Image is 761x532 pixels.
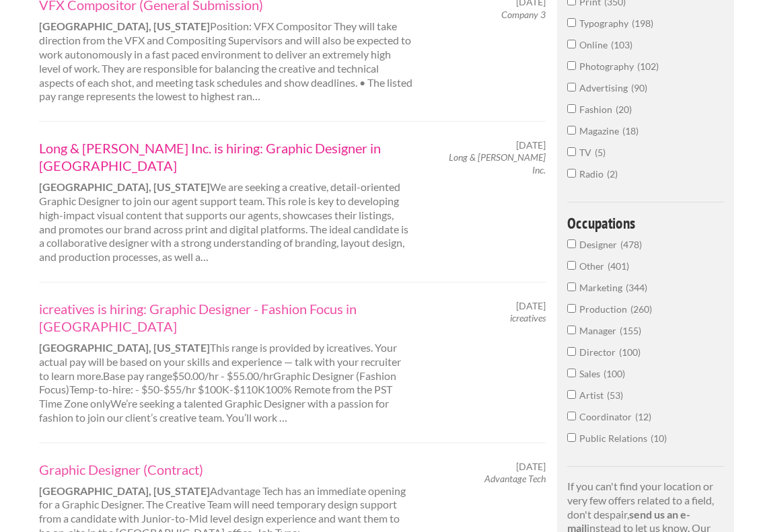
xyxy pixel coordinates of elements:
span: Sales [579,368,604,379]
span: TV [579,147,595,158]
span: Magazine [579,125,622,137]
em: Advantage Tech [484,473,546,484]
span: Online [579,39,611,50]
span: [DATE] [516,300,546,312]
input: Radio2 [567,169,576,178]
span: Production [579,303,630,315]
span: Coordinator [579,411,635,422]
input: TV5 [567,147,576,156]
span: 90 [631,82,647,93]
input: Manager155 [567,326,576,334]
strong: [GEOGRAPHIC_DATA], [US_STATE] [39,341,210,354]
span: 100 [619,346,641,358]
a: icreatives is hiring: Graphic Designer - Fashion Focus in [GEOGRAPHIC_DATA] [39,300,413,335]
span: Designer [579,239,620,250]
strong: [GEOGRAPHIC_DATA], [US_STATE] [39,20,210,32]
em: Company 3 [501,9,546,20]
span: 12 [635,411,651,422]
span: Photography [579,61,637,72]
input: Production260 [567,304,576,313]
span: [DATE] [516,461,546,473]
span: Director [579,346,619,358]
span: Other [579,260,608,272]
div: We are seeking a creative, detail-oriented Graphic Designer to join our agent support team. This ... [28,139,425,264]
input: Public Relations10 [567,433,576,442]
span: 198 [632,17,653,29]
span: 2 [607,168,618,180]
input: Marketing344 [567,282,576,291]
span: 18 [622,125,639,137]
span: 103 [611,39,632,50]
span: Artist [579,389,607,401]
input: Director100 [567,347,576,356]
span: 10 [651,432,667,444]
input: Typography198 [567,18,576,27]
span: 102 [637,61,659,72]
span: Marketing [579,282,626,293]
a: Long & [PERSON_NAME] Inc. is hiring: Graphic Designer in [GEOGRAPHIC_DATA] [39,139,413,174]
div: This range is provided by icreatives. Your actual pay will be based on your skills and experience... [28,300,425,425]
input: Fashion20 [567,104,576,113]
span: 53 [607,389,623,401]
span: 260 [630,303,652,315]
input: Advertising90 [567,83,576,91]
span: Radio [579,168,607,180]
span: 20 [616,104,632,115]
span: 344 [626,282,647,293]
strong: [GEOGRAPHIC_DATA], [US_STATE] [39,180,210,193]
span: 478 [620,239,642,250]
em: Long & [PERSON_NAME] Inc. [449,151,546,175]
span: Advertising [579,82,631,93]
span: 155 [620,325,641,336]
span: Typography [579,17,632,29]
strong: [GEOGRAPHIC_DATA], [US_STATE] [39,484,210,497]
span: Fashion [579,104,616,115]
input: Other401 [567,261,576,270]
span: Public Relations [579,432,651,444]
input: Sales100 [567,369,576,377]
span: 401 [608,260,629,272]
span: Manager [579,325,620,336]
input: Online103 [567,40,576,48]
span: 100 [604,368,625,379]
span: 5 [595,147,606,158]
input: Coordinator12 [567,412,576,420]
em: icreatives [510,312,546,324]
h4: Occupations [567,215,724,231]
input: Photography102 [567,61,576,70]
input: Designer478 [567,239,576,248]
input: Magazine18 [567,126,576,135]
span: [DATE] [516,139,546,151]
input: Artist53 [567,390,576,399]
a: Graphic Designer (Contract) [39,461,413,478]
